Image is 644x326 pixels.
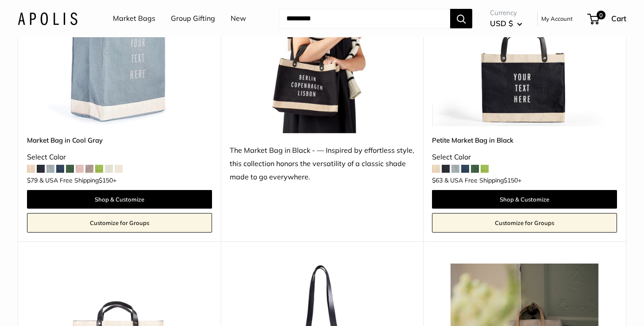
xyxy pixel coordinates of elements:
[432,135,617,145] a: Petite Market Bag in Black
[27,176,38,184] span: $79
[113,12,155,25] a: Market Bags
[171,12,215,25] a: Group Gifting
[432,176,443,184] span: $63
[597,11,605,19] span: 0
[39,177,116,183] span: & USA Free Shipping +
[432,190,617,209] a: Shop & Customize
[432,213,617,233] a: Customize for Groups
[230,144,415,184] div: The Market Bag in Black - — Inspired by effortless style, this collection honors the versatility ...
[588,12,626,26] a: 0 Cart
[504,176,518,184] span: $150
[490,19,513,28] span: USD $
[27,135,212,145] a: Market Bag in Cool Gray
[444,177,521,183] span: & USA Free Shipping +
[27,151,212,164] div: Select Color
[231,12,246,25] a: New
[490,16,522,31] button: USD $
[611,14,626,23] span: Cart
[490,7,522,19] span: Currency
[541,13,573,24] a: My Account
[27,190,212,209] a: Shop & Customize
[18,12,77,25] img: Apolis
[27,213,212,233] a: Customize for Groups
[450,9,472,28] button: Search
[99,176,113,184] span: $150
[279,9,450,28] input: Search...
[432,151,617,164] div: Select Color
